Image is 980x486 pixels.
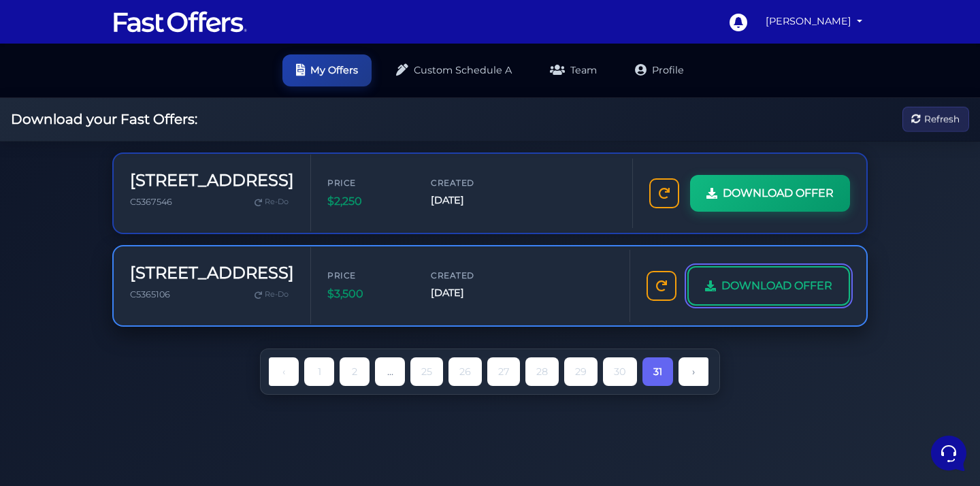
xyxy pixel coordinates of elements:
[924,112,960,127] span: Refresh
[760,8,868,35] a: [PERSON_NAME]
[282,54,372,86] a: My Offers
[98,144,191,155] span: Start a Conversation
[431,176,512,189] span: Created
[304,357,334,386] a: 1
[211,380,229,392] p: Help
[269,357,299,386] a: « Previous
[431,193,512,208] span: [DATE]
[22,98,49,125] img: dark
[603,357,637,386] a: 30
[621,54,698,86] a: Profile
[31,220,223,233] input: Search for an Article...
[327,176,409,189] span: Price
[117,380,156,392] p: Messages
[564,357,598,386] a: 29
[130,289,170,299] span: C5365106
[690,175,850,212] a: DOWNLOAD OFFER
[11,361,95,392] button: Home
[536,54,610,86] a: Team
[95,361,178,392] button: Messages
[642,357,673,386] span: 31
[721,277,832,295] span: DOWNLOAD OFFER
[327,285,409,303] span: $3,500
[130,171,294,191] h3: [STREET_ADDRESS]
[448,357,482,386] a: 26
[249,286,294,304] a: Re-Do
[525,357,559,386] a: 28
[178,361,261,392] button: Help
[265,289,289,301] span: Re-Do
[487,357,520,386] a: 27
[130,263,294,283] h3: [STREET_ADDRESS]
[130,197,172,207] span: C5367546
[687,266,850,306] a: DOWNLOAD OFFER
[327,193,409,210] span: $2,250
[22,76,110,87] span: Your Conversations
[431,285,512,301] span: [DATE]
[44,98,71,125] img: dark
[22,136,250,163] button: Start a Conversation
[431,269,512,282] span: Created
[928,433,969,474] iframe: Customerly Messenger Launcher
[676,357,711,386] li: Next »
[340,357,370,386] a: 2
[11,111,197,127] h2: Download your Fast Offers:
[382,54,525,86] a: Custom Schedule A
[249,193,294,211] a: Re-Do
[41,380,64,392] p: Home
[902,107,969,132] button: Refresh
[220,76,250,87] a: See all
[22,191,93,201] span: Find an Answer
[169,191,250,201] a: Open Help Center
[11,11,229,54] h2: Hello [PERSON_NAME] 👋
[327,269,409,282] span: Price
[410,357,443,386] a: 25
[723,184,834,202] span: DOWNLOAD OFFER
[265,196,289,208] span: Re-Do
